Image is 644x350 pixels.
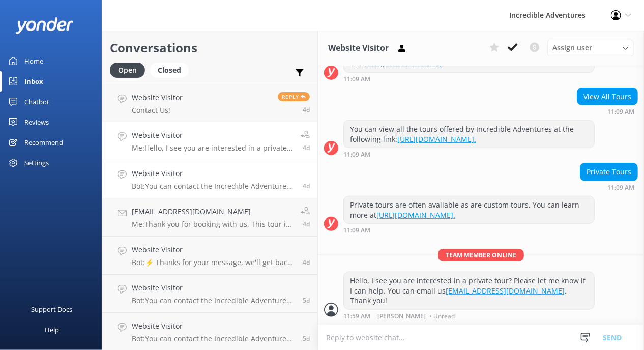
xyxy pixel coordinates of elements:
h4: Website Visitor [132,92,183,103]
div: View All Tours [577,88,637,105]
a: [EMAIL_ADDRESS][DOMAIN_NAME] [446,286,565,296]
span: Oct 02 2025 05:24am (UTC -07:00) America/Los_Angeles [303,258,310,267]
div: Oct 02 2025 11:09am (UTC -07:00) America/Los_Angeles [580,184,638,191]
div: Help [45,319,59,340]
p: Bot: You can contact the Incredible Adventures team at [PHONE_NUMBER], or by emailing [EMAIL_ADDR... [132,182,295,191]
a: Website VisitorBot:⚡ Thanks for your message, we'll get back to you as soon as we can. You're als... [102,237,317,275]
strong: 11:09 AM [607,109,634,115]
div: Oct 02 2025 11:09am (UTC -07:00) America/Los_Angeles [343,226,595,234]
h2: Conversations [110,38,310,57]
div: Oct 02 2025 11:59am (UTC -07:00) America/Los_Angeles [343,312,595,319]
h4: Website Visitor [132,320,295,332]
img: yonder-white-logo.png [15,17,74,34]
span: Oct 02 2025 11:56am (UTC -07:00) America/Los_Angeles [303,182,310,190]
div: You can view all the tours offered by Incredible Adventures at the following link: [344,121,594,148]
div: Private Tours [580,163,637,181]
div: Open [110,63,145,78]
span: [PERSON_NAME] [377,313,426,319]
span: Team member online [438,249,524,261]
span: Oct 01 2025 11:27am (UTC -07:00) America/Los_Angeles [303,334,310,343]
p: Bot: You can contact the Incredible Adventures team at [PHONE_NUMBER], or by emailing [EMAIL_ADDR... [132,296,295,305]
span: Oct 02 2025 09:50am (UTC -07:00) America/Los_Angeles [303,220,310,228]
h4: Website Visitor [132,282,295,294]
span: Assign user [552,42,592,53]
div: Oct 02 2025 11:09am (UTC -07:00) America/Los_Angeles [343,75,595,82]
a: Website VisitorMe:Hello, I see you are interested in a private tour? Please let me know if I can ... [102,122,317,160]
h4: Website Visitor [132,130,293,141]
strong: 11:59 AM [343,313,370,319]
h4: Website Visitor [132,168,295,179]
a: [URL][DOMAIN_NAME]. [376,210,455,220]
span: Oct 02 2025 11:59am (UTC -07:00) America/Los_Angeles [303,143,310,152]
p: Me: Thank you for booking with us. This tour is operated by one of our trusted partners, and they... [132,220,293,229]
span: Oct 02 2025 04:59pm (UTC -07:00) America/Los_Angeles [303,105,310,114]
div: Home [24,51,43,71]
div: Inbox [24,71,43,92]
div: Support Docs [32,299,73,319]
div: Settings [24,153,49,173]
a: [URL][DOMAIN_NAME]. [397,134,476,144]
a: Website VisitorContact Us!Reply4d [102,84,317,122]
div: Recommend [24,132,63,153]
span: Oct 01 2025 01:09pm (UTC -07:00) America/Los_Angeles [303,296,310,305]
a: Closed [150,64,194,75]
a: Open [110,64,150,75]
strong: 11:09 AM [607,185,634,191]
div: Oct 02 2025 11:09am (UTC -07:00) America/Los_Angeles [577,108,638,115]
div: Closed [150,63,189,78]
p: Bot: ⚡ Thanks for your message, we'll get back to you as soon as we can. You're also welcome to k... [132,258,295,267]
span: • Unread [429,313,455,319]
strong: 11:09 AM [343,76,370,82]
div: Private tours are often available as are custom tours. You can learn more at [344,196,594,223]
div: Assign User [547,40,634,56]
h4: Website Visitor [132,244,295,255]
a: [URL][DOMAIN_NAME]. [364,59,443,68]
h3: Website Visitor [328,42,389,55]
strong: 11:09 AM [343,227,370,234]
p: Bot: You can contact the Incredible Adventures team at [PHONE_NUMBER], or by emailing [EMAIL_ADDR... [132,334,295,343]
h4: [EMAIL_ADDRESS][DOMAIN_NAME] [132,206,293,217]
span: Reply [278,92,310,101]
div: Oct 02 2025 11:09am (UTC -07:00) America/Los_Angeles [343,151,595,158]
a: [EMAIL_ADDRESS][DOMAIN_NAME]Me:Thank you for booking with us. This tour is operated by one of our... [102,198,317,237]
p: Contact Us! [132,106,183,115]
a: Website VisitorBot:You can contact the Incredible Adventures team at [PHONE_NUMBER], or by emaili... [102,275,317,313]
p: Me: Hello, I see you are interested in a private tour? Please let me know if I can help. You can ... [132,143,293,153]
a: Website VisitorBot:You can contact the Incredible Adventures team at [PHONE_NUMBER], or by emaili... [102,160,317,198]
div: Hello, I see you are interested in a private tour? Please let me know if I can help. You can emai... [344,272,594,309]
div: Chatbot [24,92,49,112]
strong: 11:09 AM [343,152,370,158]
div: Reviews [24,112,49,132]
